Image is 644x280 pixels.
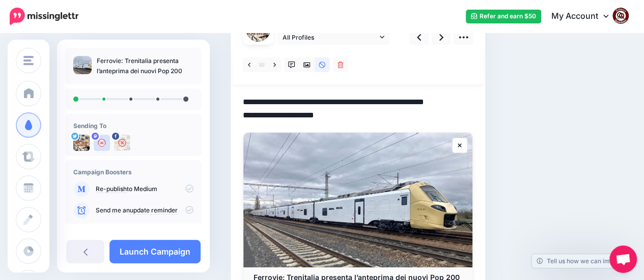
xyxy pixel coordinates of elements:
[96,185,127,193] a: Re-publish
[96,184,193,194] p: to Medium
[283,32,377,43] span: All Profiles
[73,168,193,176] h4: Campaign Boosters
[277,30,389,45] a: All Profiles
[73,56,92,74] img: 97dce0ac3209a1aa99f1e08f6db11cdc_thumb.jpg
[10,8,78,25] img: Missinglettr
[96,206,193,215] p: Send me an
[97,56,193,76] p: Ferrovie: Trenitalia presenta l’anteprima dei nuovi Pop 200
[609,245,637,273] div: Aprire la chat
[94,135,110,151] img: user_default_image.png
[541,4,629,29] a: My Account
[23,56,34,65] img: menu.png
[73,122,193,130] h4: Sending To
[243,133,472,267] img: Ferrovie: Trenitalia presenta l’anteprima dei nuovi Pop 200
[466,10,541,23] a: Refer and earn $50
[73,135,90,151] img: uTTNWBrh-84924.jpeg
[531,254,632,268] a: Tell us how we can improve
[114,135,130,151] img: 463453305_2684324355074873_6393692129472495966_n-bsa154739.jpg
[130,206,178,214] a: update reminder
